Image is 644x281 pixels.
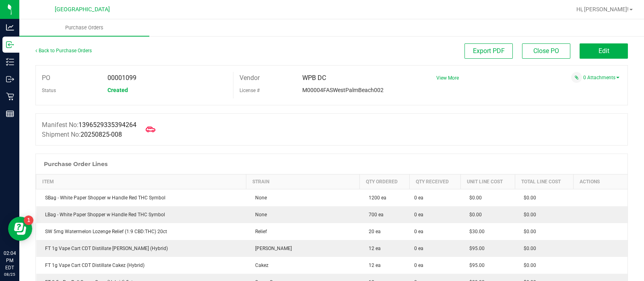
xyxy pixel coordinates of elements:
[465,212,482,217] span: $0.00
[6,75,14,83] inline-svg: Outbound
[365,263,381,268] span: 12 ea
[465,263,485,268] span: $95.00
[460,174,515,189] th: Unit Line Cost
[42,130,122,139] label: Shipment No:
[520,229,536,234] span: $0.00
[35,48,92,53] a: Back to Purchase Orders
[414,211,423,218] span: 0 ea
[42,120,136,130] label: Manifest No:
[4,271,16,277] p: 08/25
[365,246,381,251] span: 12 ea
[465,229,485,234] span: $30.00
[246,174,360,189] th: Strain
[464,43,513,59] button: Export PDF
[583,75,619,80] a: 0 Attachments
[571,72,582,83] span: Attach a document
[520,195,536,201] span: $0.00
[414,194,423,201] span: 0 ea
[520,263,536,268] span: $0.00
[107,74,136,82] span: 00001099
[41,262,242,269] div: FT 1g Vape Cart CDT Distillate Cakez (Hybrid)
[41,211,242,218] div: LBag - White Paper Shopper w Handle Red THC Symbol
[42,72,50,84] label: PO
[414,262,423,269] span: 0 ea
[515,174,573,189] th: Total Line Cost
[6,58,14,66] inline-svg: Inventory
[302,87,384,93] span: M00004FASWestPalmBeach002
[36,174,246,189] th: Item
[580,43,628,59] button: Edit
[142,121,159,137] span: Mark as Arrived
[239,72,260,84] label: Vendor
[251,263,268,268] span: Cakez
[6,110,14,118] inline-svg: Reports
[44,161,107,167] h1: Purchase Order Lines
[251,195,267,201] span: None
[522,43,570,59] button: Close PO
[409,174,460,189] th: Qty Received
[24,215,33,225] iframe: Resource center unread badge
[414,228,423,235] span: 0 ea
[576,6,629,12] span: Hi, [PERSON_NAME]!
[473,47,505,55] span: Export PDF
[251,229,267,234] span: Relief
[414,245,423,252] span: 0 ea
[8,217,32,241] iframe: Resource center
[365,195,386,201] span: 1200 ea
[19,19,149,36] a: Purchase Orders
[533,47,559,55] span: Close PO
[80,131,122,138] span: 20250825-008
[251,246,292,251] span: [PERSON_NAME]
[41,245,242,252] div: FT 1g Vape Cart CDT Distillate [PERSON_NAME] (Hybrid)
[239,84,260,96] label: License #
[6,92,14,101] inline-svg: Retail
[4,250,16,271] p: 02:04 PM EDT
[520,212,536,217] span: $0.00
[436,75,459,81] a: View More
[41,194,242,201] div: SBag - White Paper Shopper w Handle Red THC Symbol
[302,74,326,82] span: WPB DC
[365,212,384,217] span: 700 ea
[78,121,136,129] span: 1396529335394264
[599,47,609,55] span: Edit
[6,41,14,49] inline-svg: Inbound
[107,87,128,93] span: Created
[41,228,242,235] div: SW 5mg Watermelon Lozenge Relief (1:9 CBD:THC) 20ct
[465,246,485,251] span: $95.00
[42,84,56,96] label: Status
[55,6,110,13] span: [GEOGRAPHIC_DATA]
[360,174,410,189] th: Qty Ordered
[54,24,114,31] span: Purchase Orders
[573,174,627,189] th: Actions
[465,195,482,201] span: $0.00
[6,23,14,31] inline-svg: Analytics
[520,246,536,251] span: $0.00
[365,229,381,234] span: 20 ea
[251,212,267,217] span: None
